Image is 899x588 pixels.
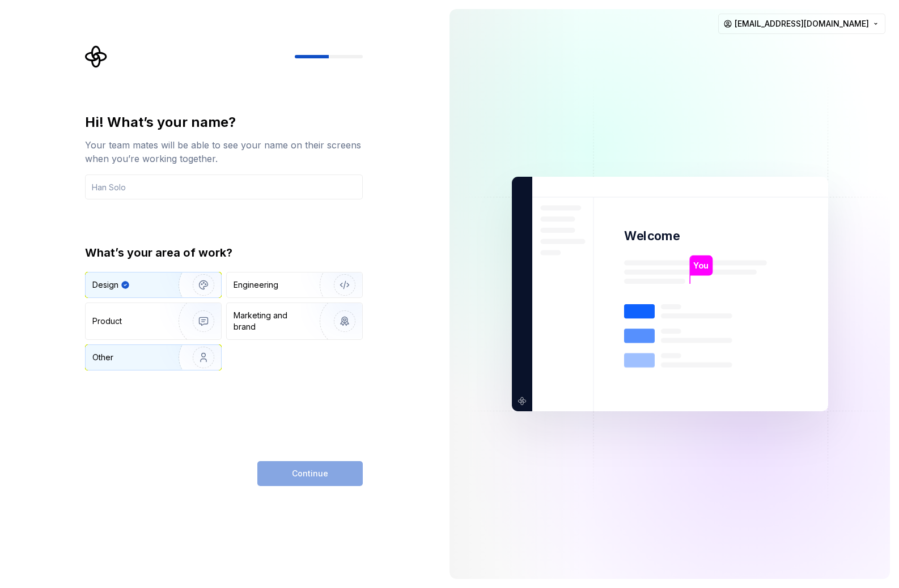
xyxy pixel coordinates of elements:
button: [EMAIL_ADDRESS][DOMAIN_NAME] [718,14,885,34]
div: Other [92,352,113,363]
div: What’s your area of work? [85,245,363,261]
input: Han Solo [85,174,363,199]
div: Engineering [234,279,278,291]
svg: Supernova Logo [85,45,108,68]
div: Your team mates will be able to see your name on their screens when you’re working together. [85,138,363,165]
div: Hi! What’s your name? [85,113,363,131]
p: You [693,259,709,272]
div: Product [92,316,122,327]
span: [EMAIL_ADDRESS][DOMAIN_NAME] [735,18,869,29]
div: Marketing and brand [234,310,310,333]
div: Design [92,279,118,291]
p: Welcome [624,228,680,244]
